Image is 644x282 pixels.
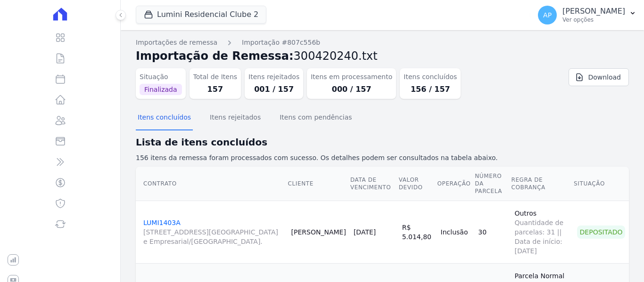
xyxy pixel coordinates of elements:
[248,84,299,95] dd: 001 / 157
[573,167,629,201] th: Situação
[208,106,263,130] button: Itens rejeitados
[136,153,629,163] p: 156 itens da remessa foram processados com sucesso. Os detalhes podem ser consultados na tabela a...
[511,201,573,263] td: Outros
[562,16,625,24] p: Ver opções
[311,72,392,82] dt: Itens em processamento
[311,84,392,95] dd: 000 / 157
[136,135,629,149] h2: Lista de itens concluídos
[193,84,238,95] dd: 157
[437,201,475,263] td: Inclusão
[193,72,238,82] dt: Total de Itens
[294,49,378,63] span: 300420240.txt
[474,167,511,201] th: Número da Parcela
[511,167,573,201] th: Regra de Cobrança
[140,84,182,95] span: Finalizada
[437,167,475,201] th: Operação
[474,201,511,263] td: 30
[242,38,320,48] a: Importação #807c556b
[398,201,437,263] td: R$ 5.014,80
[530,2,644,28] button: AP [PERSON_NAME] Ver opções
[143,227,284,246] span: [STREET_ADDRESS][GEOGRAPHIC_DATA] e Empresarial/[GEOGRAPHIC_DATA].
[404,72,457,82] dt: Itens concluídos
[569,68,629,86] a: Download
[398,167,437,201] th: Valor devido
[288,167,350,201] th: Cliente
[136,106,193,130] button: Itens concluídos
[143,219,284,246] a: LUMI1403A[STREET_ADDRESS][GEOGRAPHIC_DATA] e Empresarial/[GEOGRAPHIC_DATA].
[288,201,350,263] td: [PERSON_NAME]
[350,201,398,263] td: [DATE]
[562,7,625,16] p: [PERSON_NAME]
[136,38,217,48] a: Importações de remessa
[136,6,266,24] button: Lumini Residencial Clube 2
[248,72,299,82] dt: Itens rejeitados
[136,38,629,48] nav: Breadcrumb
[577,226,625,239] div: Depositado
[404,84,457,95] dd: 156 / 157
[136,48,629,64] h2: Importação de Remessa:
[278,106,354,130] button: Itens com pendências
[140,72,182,82] dt: Situação
[350,167,398,201] th: Data de Vencimento
[514,218,570,256] span: Quantidade de parcelas: 31 || Data de início: [DATE]
[543,12,552,18] span: AP
[136,167,288,201] th: Contrato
